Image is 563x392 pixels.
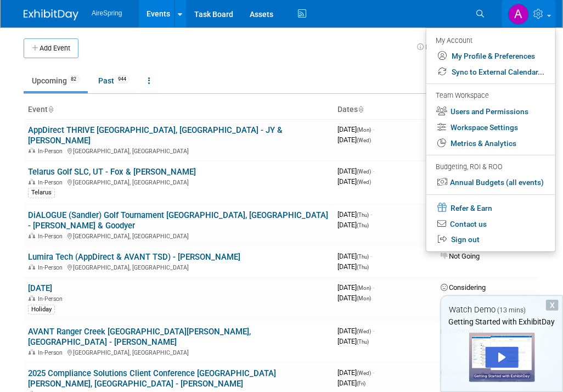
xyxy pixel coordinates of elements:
[337,327,374,335] span: [DATE]
[357,169,371,175] span: (Wed)
[29,179,35,184] img: In-Person Event
[28,252,240,262] a: Lumira Tech (AppDirect & AVANT TSD) - [PERSON_NAME]
[357,295,371,301] span: (Mon)
[38,233,66,240] span: In-Person
[24,100,333,119] th: Event
[337,167,374,175] span: [DATE]
[426,136,555,152] a: Metrics & Analytics
[357,285,371,291] span: (Mon)
[28,327,251,347] a: AVANT Ranger Creek [GEOGRAPHIC_DATA][PERSON_NAME], [GEOGRAPHIC_DATA] - [PERSON_NAME]
[28,262,329,271] div: [GEOGRAPHIC_DATA], [GEOGRAPHIC_DATA]
[92,9,122,17] span: AireSpring
[546,300,559,311] div: Dismiss
[29,148,35,153] img: In-Person Event
[24,9,78,20] img: ExhibitDay
[357,328,371,334] span: (Wed)
[373,125,374,133] span: -
[28,368,276,389] a: 2025 Compliance Solutions Client Conference [GEOGRAPHIC_DATA][PERSON_NAME], [GEOGRAPHIC_DATA] - [...
[28,177,329,186] div: [GEOGRAPHIC_DATA], [GEOGRAPHIC_DATA]
[373,368,374,377] span: -
[38,179,66,186] span: In-Person
[441,252,480,260] span: Not Going
[337,379,365,387] span: [DATE]
[337,294,371,302] span: [DATE]
[370,252,372,260] span: -
[357,339,369,345] span: (Thu)
[497,306,526,314] span: (13 mins)
[28,146,329,155] div: [GEOGRAPHIC_DATA], [GEOGRAPHIC_DATA]
[357,370,371,376] span: (Wed)
[373,167,374,175] span: -
[337,283,374,292] span: [DATE]
[337,262,369,271] span: [DATE]
[357,222,369,228] span: (Thu)
[28,125,283,145] a: AppDirect THRIVE [GEOGRAPHIC_DATA], [GEOGRAPHIC_DATA] - JY & [PERSON_NAME]
[337,368,374,377] span: [DATE]
[357,179,371,185] span: (Wed)
[441,316,562,327] div: Getting Started with ExhibitDay
[357,137,371,143] span: (Wed)
[357,254,369,260] span: (Thu)
[28,231,329,240] div: [GEOGRAPHIC_DATA], [GEOGRAPHIC_DATA]
[426,104,555,120] a: Users and Permissions
[115,75,130,83] span: 944
[426,64,555,80] a: Sync to External Calendar...
[28,283,52,293] a: [DATE]
[337,136,371,144] span: [DATE]
[24,70,88,91] a: Upcoming82
[28,188,55,198] div: Telarus
[357,380,365,387] span: (Fri)
[357,127,371,133] span: (Mon)
[508,4,529,25] img: Aila Ortiaga
[426,120,555,136] a: Workspace Settings
[426,232,555,248] a: Sign out
[436,161,544,173] div: Budgeting, ROI & ROO
[337,252,372,260] span: [DATE]
[67,75,80,83] span: 82
[358,105,363,114] a: Sort by Start Date
[337,177,371,186] span: [DATE]
[28,348,329,356] div: [GEOGRAPHIC_DATA], [GEOGRAPHIC_DATA]
[38,349,66,356] span: In-Person
[333,100,436,119] th: Dates
[29,233,35,238] img: In-Person Event
[337,210,372,219] span: [DATE]
[28,305,55,315] div: Holiday
[357,264,369,270] span: (Thu)
[417,43,539,51] a: How to sync to an external calendar...
[337,125,374,133] span: [DATE]
[29,264,35,270] img: In-Person Event
[90,70,138,91] a: Past944
[48,105,53,114] a: Sort by Event Name
[38,148,66,155] span: In-Person
[426,175,555,191] a: Annual Budgets (all events)
[337,221,369,229] span: [DATE]
[426,216,555,232] a: Contact us
[28,167,196,177] a: Telarus Golf SLC, UT - Fox & [PERSON_NAME]
[486,347,519,368] div: Play
[441,283,486,292] span: Considering
[357,212,369,218] span: (Thu)
[38,295,66,303] span: In-Person
[436,33,544,47] div: My Account
[38,264,66,271] span: In-Person
[28,210,328,231] a: DiALOGUE (Sandler) Golf Tournament [GEOGRAPHIC_DATA], [GEOGRAPHIC_DATA] - [PERSON_NAME] & Goodyer
[426,48,555,64] a: My Profile & Preferences
[441,304,562,316] div: Watch Demo
[436,90,544,102] div: Team Workspace
[373,283,374,292] span: -
[24,38,78,58] button: Add Event
[29,349,35,355] img: In-Person Event
[337,337,369,345] span: [DATE]
[426,199,555,216] a: Refer & Earn
[29,295,35,301] img: In-Person Event
[370,210,372,219] span: -
[373,327,374,335] span: -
